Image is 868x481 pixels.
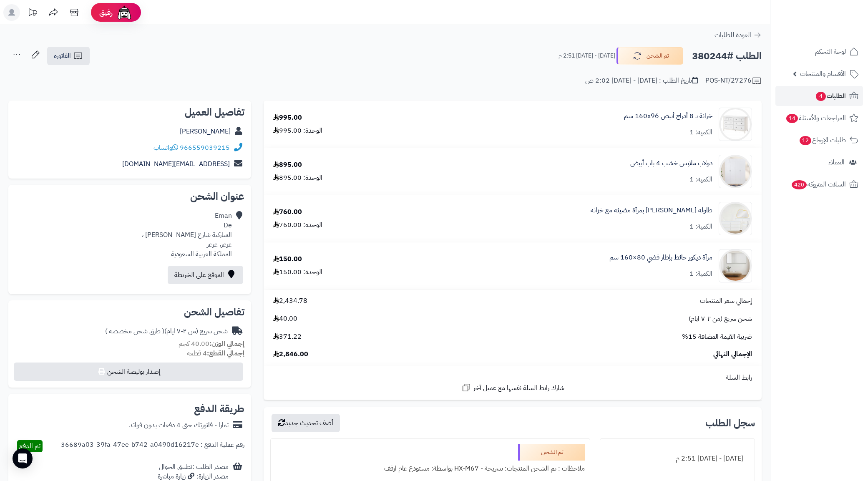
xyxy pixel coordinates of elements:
[811,22,860,40] img: logo-2.png
[272,414,340,432] button: أضف تحديث جديد
[775,152,863,172] a: العملاء
[719,249,752,282] img: 1753778137-1-90x90.jpg
[609,253,712,262] a: مرآة ديكور حائط بإطار فضي 80×160 سم
[273,267,322,277] div: الوحدة: 150.00
[461,383,564,393] a: شارك رابط السلة نفسها مع عميل آخر
[828,156,845,168] span: العملاء
[180,143,230,153] a: 966559039215
[791,179,846,190] span: السلات المتروكة
[559,52,615,60] small: [DATE] - [DATE] 2:51 م
[816,92,826,101] span: 4
[518,444,585,461] div: تم الشحن
[54,51,71,61] span: الفاتورة
[591,206,712,215] a: طاولة [PERSON_NAME] بمرآة مضيئة مع خزانة
[273,207,302,217] div: 760.00
[14,363,243,381] button: إصدار بوليصة الشحن
[792,180,807,189] span: 420
[273,332,302,342] span: 371.22
[689,269,712,279] div: الكمية: 1
[705,418,755,428] h3: سجل الطلب
[700,296,752,306] span: إجمالي سعر المنتجات
[689,175,712,184] div: الكمية: 1
[624,111,712,121] a: خزانة بـ 8 أدراج أبيض ‎160x96 سم‏
[209,339,244,349] strong: إجمالي الوزن:
[815,90,846,102] span: الطلبات
[715,30,762,40] a: العودة للطلبات
[273,126,322,136] div: الوحدة: 995.00
[273,220,322,230] div: الوحدة: 760.00
[775,86,863,106] a: الطلبات4
[194,404,244,414] h2: طريقة الدفع
[689,314,752,324] span: شحن سريع (من ٢-٧ ايام)
[785,112,846,124] span: المراجعات والأسئلة
[775,42,863,62] a: لوحة التحكم
[800,136,811,145] span: 12
[19,441,40,451] span: تم الدفع
[179,339,244,349] small: 40.00 كجم
[689,128,712,137] div: الكمية: 1
[692,48,762,65] h2: الطلب #380244
[273,314,297,324] span: 40.00
[13,448,33,468] div: Open Intercom Messenger
[719,202,752,235] img: 1753514452-1-90x90.jpg
[187,348,244,358] small: 4 قطعة
[630,159,712,168] a: دولاب ملابس خشب 4 باب أبيض
[689,222,712,232] div: الكمية: 1
[153,143,178,153] a: واتساب
[273,254,302,264] div: 150.00
[775,108,863,128] a: المراجعات والأسئلة14
[180,126,231,136] a: [PERSON_NAME]
[775,174,863,194] a: السلات المتروكة420
[715,30,751,40] span: العودة للطلبات
[273,160,302,170] div: 895.00
[47,47,90,65] a: الفاتورة
[273,350,308,359] span: 2,846.00
[713,350,752,359] span: الإجمالي النهائي
[273,173,322,183] div: الوحدة: 895.00
[273,113,302,123] div: 995.00
[786,114,798,123] span: 14
[719,108,752,141] img: 1731233659-1-90x90.jpg
[605,451,750,467] div: [DATE] - [DATE] 2:51 م
[116,4,133,21] img: ai-face.png
[15,191,244,201] h2: عنوان الشحن
[799,134,846,146] span: طلبات الإرجاع
[815,46,846,58] span: لوحة التحكم
[99,8,113,18] span: رفيق
[61,440,244,452] div: رقم عملية الدفع : 36689a03-39fa-47ee-b742-a0490d16217e
[129,421,229,430] div: تمارا - فاتورتك حتى 4 دفعات بدون فوائد
[585,76,698,86] div: تاريخ الطلب : [DATE] - [DATE] 2:02 ص
[800,68,846,80] span: الأقسام والمنتجات
[22,4,43,23] a: تحديثات المنصة
[267,373,758,383] div: رابط السلة
[705,76,762,86] div: POS-NT/27276
[105,327,228,336] div: شحن سريع (من ٢-٧ ايام)
[682,332,752,342] span: ضريبة القيمة المضافة 15%
[719,155,752,188] img: 1751790847-1-90x90.jpg
[273,296,307,306] span: 2,434.78
[142,211,232,259] div: Eman De المباركية شارع [PERSON_NAME] ، عرعر، عرعر المملكة العربية السعودية
[15,107,244,117] h2: تفاصيل العميل
[775,130,863,150] a: طلبات الإرجاع12
[207,348,244,358] strong: إجمالي القطع:
[276,461,585,477] div: ملاحظات : تم الشحن المنتجات: تسريحة - HX-M67 بواسطة: مستودع عام ارفف
[168,266,243,284] a: الموقع على الخريطة
[105,326,164,336] span: ( طرق شحن مخصصة )
[15,307,244,317] h2: تفاصيل الشحن
[122,159,230,169] a: [EMAIL_ADDRESS][DOMAIN_NAME]
[473,383,564,393] span: شارك رابط السلة نفسها مع عميل آخر
[616,47,683,65] button: تم الشحن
